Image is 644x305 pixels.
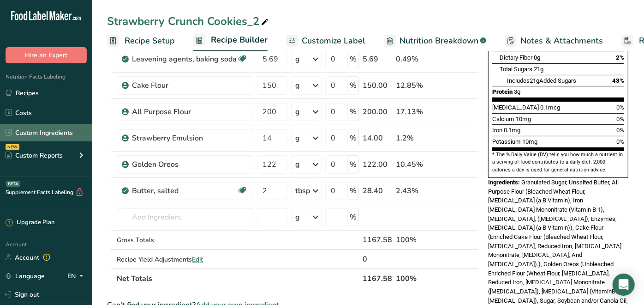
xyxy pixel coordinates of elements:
span: 2% [616,54,624,61]
div: 2.43% [396,185,435,196]
div: Gross Totals [117,235,253,245]
span: 21g [534,66,543,73]
div: Upgrade Plan [6,218,54,227]
span: Calcium [492,116,514,122]
span: Total Sugars [500,66,532,73]
div: g [295,54,300,65]
div: NEW [6,144,19,150]
section: * The % Daily Value (DV) tells you how much a nutrient in a serving of food contributes to a dail... [492,151,624,174]
span: Customize Label [302,35,365,47]
a: Customize Label [286,30,365,51]
span: Iron [492,127,502,134]
span: Recipe Builder [211,34,268,46]
span: Notes & Attachments [520,35,603,47]
div: 12.85% [396,80,435,91]
div: 5.69 [363,54,392,65]
a: Recipe Builder [193,30,268,52]
span: Nutrition Breakdown [400,35,478,47]
span: Potassium [492,138,521,145]
div: EN [67,270,87,281]
span: 3g [514,88,520,95]
div: 14.00 [363,133,392,144]
div: g [295,133,300,144]
span: 43% [612,77,624,84]
div: 200.00 [363,106,392,117]
div: Recipe Yield Adjustments [117,255,253,264]
th: 1167.58 [361,268,394,288]
div: tbsp [295,185,310,196]
div: g [295,212,300,223]
span: Ingredients: [488,179,520,186]
div: 28.40 [363,185,392,196]
div: Strawberry Crunch Cookies_2 [107,13,270,30]
span: 0% [616,116,624,122]
div: BETA [6,181,20,187]
a: Recipe Setup [107,30,175,51]
span: 21g [530,77,539,84]
span: [MEDICAL_DATA] [492,104,539,111]
div: g [295,80,300,91]
th: Net Totals [115,268,361,288]
span: 0.1mcg [540,104,560,111]
div: Leavening agents, baking soda [132,54,237,65]
div: 100% [396,234,435,245]
div: Cake Flour [132,80,247,91]
span: Includes Added Sugars [507,77,576,84]
div: Open Intercom Messenger [613,274,635,296]
span: 0% [616,127,624,134]
div: g [295,106,300,117]
div: 122.00 [363,159,392,170]
a: Nutrition Breakdown [384,30,486,51]
span: 0g [534,54,540,61]
div: Custom Reports [6,151,63,160]
a: Notes & Attachments [505,30,603,51]
div: g [295,159,300,170]
span: 10mg [522,138,537,145]
div: Strawberry Emulsion [132,133,247,144]
div: 1167.58 [363,234,392,245]
button: Hire an Expert [6,47,87,63]
div: Golden Oreos [132,159,247,170]
div: All Purpose Flour [132,106,247,117]
span: Dietary Fiber [500,54,532,61]
div: Butter, salted [132,185,237,196]
div: 17.13% [396,106,435,117]
span: Edit [192,255,203,264]
a: Language [6,268,45,284]
div: 1.2% [396,133,435,144]
th: 100% [394,268,437,288]
input: Add Ingredient [117,208,253,226]
span: Protein [492,88,513,95]
div: 150.00 [363,80,392,91]
span: 0% [616,104,624,111]
div: 0 [363,254,392,265]
span: Recipe Setup [125,35,175,47]
div: 0.49% [396,54,435,65]
span: 0.1mg [504,127,520,134]
div: 10.45% [396,159,435,170]
span: 10mg [516,116,531,122]
span: 0% [616,138,624,145]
